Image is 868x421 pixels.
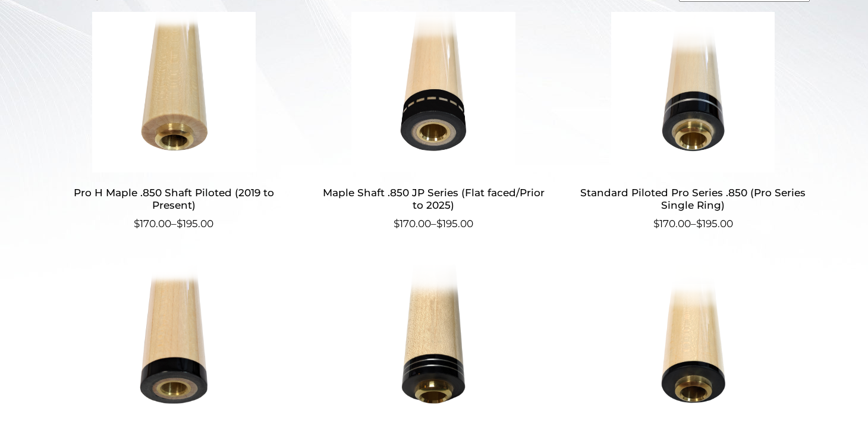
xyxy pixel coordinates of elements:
a: Standard Piloted Pro Series .850 (Pro Series Single Ring) $170.00–$195.00 [577,12,809,231]
span: – [318,216,549,232]
span: $ [696,218,702,230]
span: $ [436,218,442,230]
span: – [58,216,290,232]
span: $ [394,218,400,230]
a: Maple Shaft .850 JP Series (Flat faced/Prior to 2025) $170.00–$195.00 [318,12,549,231]
bdi: 170.00 [394,218,431,230]
img: Standard Piloted Pro Series .850 (Pro Series Single Ring) [577,12,809,172]
span: $ [653,218,659,230]
bdi: 170.00 [653,218,691,230]
h2: Standard Piloted Pro Series .850 (Pro Series Single Ring) [577,182,809,216]
bdi: 195.00 [436,218,473,230]
span: $ [177,218,183,230]
a: Pro H Maple .850 Shaft Piloted (2019 to Present) $170.00–$195.00 [58,12,290,231]
bdi: 170.00 [134,218,171,230]
h2: Pro H Maple .850 Shaft Piloted (2019 to Present) [58,182,290,216]
span: – [577,216,809,232]
bdi: 195.00 [177,218,213,230]
span: $ [134,218,140,230]
bdi: 195.00 [696,218,733,230]
img: Pro H Maple .850 Shaft Piloted (2019 to Present) [58,12,290,172]
img: Maple Shaft .850 JP Series (Flat faced/Prior to 2025) [318,12,549,172]
h2: Maple Shaft .850 JP Series (Flat faced/Prior to 2025) [318,182,549,216]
